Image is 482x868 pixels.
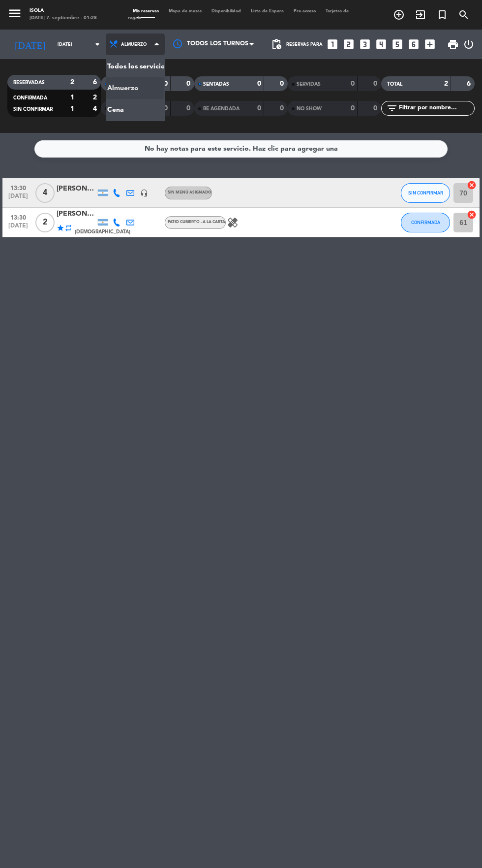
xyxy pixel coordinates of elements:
input: Filtrar por nombre... [398,103,474,114]
a: Cena [106,99,164,121]
span: SIN CONFIRMAR [13,107,53,112]
span: [DATE] [6,193,30,204]
i: looks_4 [375,38,388,51]
span: pending_actions [271,38,282,50]
span: Lista de Espera [246,9,289,13]
div: [PERSON_NAME] [57,208,96,220]
span: SENTADAS [203,82,229,87]
strong: 4 [93,105,99,112]
span: [DATE] [6,223,30,234]
i: search [458,9,470,21]
span: Patio cubierto - A la Carta [168,220,225,224]
span: 13:30 [6,182,30,193]
span: RESERVADAS [13,80,45,85]
strong: 0 [351,80,355,87]
strong: 6 [467,80,473,87]
strong: 1 [70,94,74,101]
div: [DATE] 7. septiembre - 01:28 [30,15,97,22]
span: RE AGENDADA [203,106,240,111]
strong: 0 [280,105,286,112]
i: power_settings_new [463,38,475,50]
span: 13:30 [6,211,30,223]
strong: 0 [280,80,286,87]
span: CONFIRMADA [411,220,440,225]
strong: 0 [257,105,261,112]
i: add_box [423,38,436,51]
i: headset_mic [140,189,148,197]
strong: 0 [186,105,192,112]
span: SERVIDAS [297,82,321,87]
strong: 0 [164,80,168,87]
i: cancel [467,210,477,220]
span: Reservas para [286,42,323,47]
span: Sin menú asignado [168,191,211,194]
i: repeat [64,224,72,232]
i: star [57,224,64,232]
strong: 1 [70,105,74,112]
div: Isola [30,7,97,15]
span: Mapa de mesas [164,9,207,13]
strong: 0 [351,105,355,112]
i: looks_one [326,38,339,51]
strong: 6 [93,79,99,86]
strong: 0 [164,105,168,112]
i: looks_5 [391,38,404,51]
a: Almuerzo [106,77,164,99]
strong: 0 [186,80,192,87]
i: menu [7,6,22,21]
a: Todos los servicios [106,56,164,77]
i: looks_3 [359,38,371,51]
i: turned_in_not [436,9,448,21]
span: Pre-acceso [289,9,321,13]
button: SIN CONFIRMAR [401,183,450,203]
strong: 2 [70,79,74,86]
div: No hay notas para este servicio. Haz clic para agregar una [145,143,338,155]
span: SIN CONFIRMAR [408,190,443,195]
div: LOG OUT [463,30,475,59]
button: menu [7,6,22,23]
i: cancel [467,180,477,190]
span: 4 [35,183,55,203]
span: CONFIRMADA [13,96,47,100]
strong: 2 [444,80,448,87]
i: filter_list [386,102,398,114]
i: looks_6 [407,38,420,51]
span: Almuerzo [121,42,147,47]
i: healing [227,217,239,228]
span: Disponibilidad [207,9,246,13]
div: [PERSON_NAME] [57,183,96,194]
strong: 0 [373,105,379,112]
i: [DATE] [7,34,53,54]
i: arrow_drop_down [91,38,103,50]
i: looks_two [342,38,355,51]
span: 21 [DEMOGRAPHIC_DATA] [75,220,130,236]
span: Mis reservas [128,9,164,13]
span: 2 [35,213,55,232]
i: exit_to_app [415,9,426,21]
strong: 2 [93,94,99,101]
span: TOTAL [387,82,402,87]
strong: 0 [257,80,261,87]
i: add_circle_outline [393,9,405,21]
button: CONFIRMADA [401,213,450,232]
span: NO SHOW [297,106,322,111]
strong: 0 [373,80,379,87]
span: print [447,38,459,50]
